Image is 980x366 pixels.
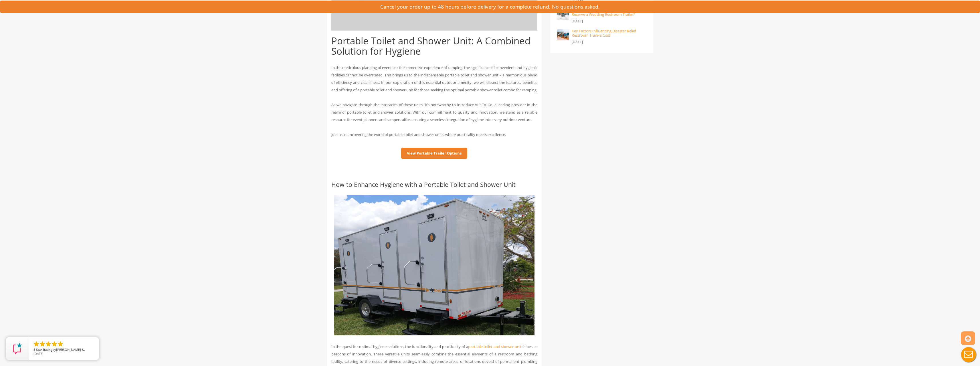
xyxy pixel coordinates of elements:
[51,341,58,347] li: 
[56,347,85,352] span: [PERSON_NAME] &.
[39,341,46,347] li: 
[334,195,534,335] img: A portable toilet restroom trailer outdoors
[401,148,467,159] a: View Portable Trailer Options
[557,8,569,20] img: Planning Ahead: How Early Should You Reserve a Wedding Restroom Trailer? - VIPTOGO
[45,341,52,347] li: 
[957,343,980,366] button: Live Chat
[331,101,537,123] p: As we navigate through the intricacies of these units, it’s noteworthy to introduce VIP To Go, a ...
[572,28,636,37] a: Key Factors Influencing Disaster Relief Restroom Trailers Cost
[57,341,64,347] li: 
[33,351,43,356] span: [DATE]
[331,64,537,94] p: In the meticulous planning of events or the immersive experience of camping, the significance of ...
[331,181,537,188] h2: How to Enhance Hygiene with a Portable Toilet and Shower Unit
[33,341,40,347] li: 
[331,36,537,57] h1: Portable Toilet and Shower Unit: A Combined Solution for Hygiene
[33,348,94,352] span: by
[572,18,646,25] p: [DATE]
[33,347,35,352] span: 5
[331,131,537,138] p: Join us in uncovering the world of portable toilet and shower units, where practicality meets exc...
[557,29,569,40] img: Key Factors Influencing Disaster Relief Restroom Trailers Cost - VIPTOGO
[36,347,52,352] span: Star Rating
[468,344,522,349] a: portable toilet and shower unit
[12,343,23,354] img: Review Rating
[572,39,646,45] p: [DATE]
